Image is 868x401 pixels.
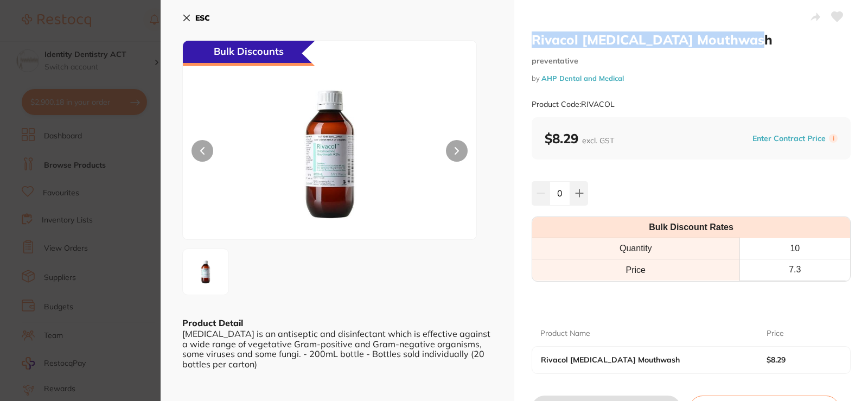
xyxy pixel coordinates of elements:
small: preventative [532,56,851,66]
th: 7.3 [739,259,850,281]
div: [MEDICAL_DATA] is an antiseptic and disinfectant which is effective against a wide range of veget... [182,329,493,369]
td: Price [532,259,739,281]
p: Price [767,328,784,339]
b: $8.29 [767,355,834,364]
th: Bulk Discount Rates [532,217,850,238]
th: Quantity [532,238,739,259]
a: AHP Dental and Medical [541,74,624,82]
img: MzU [186,252,225,291]
h2: Rivacol [MEDICAL_DATA] Mouthwash [532,31,851,48]
b: ESC [195,13,210,23]
th: 10 [739,238,850,259]
b: Rivacol [MEDICAL_DATA] Mouthwash [541,355,744,364]
small: by [532,74,851,82]
button: Enter Contract Price [749,133,829,144]
b: Product Detail [182,317,243,328]
div: Bulk Discounts [183,41,315,66]
small: Product Code: RIVACOL [532,100,615,109]
label: i [829,134,838,143]
p: Product Name [540,328,590,339]
span: excl. GST [582,136,614,145]
b: $8.29 [545,130,614,147]
img: MzU [241,68,418,239]
button: ESC [182,9,210,27]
